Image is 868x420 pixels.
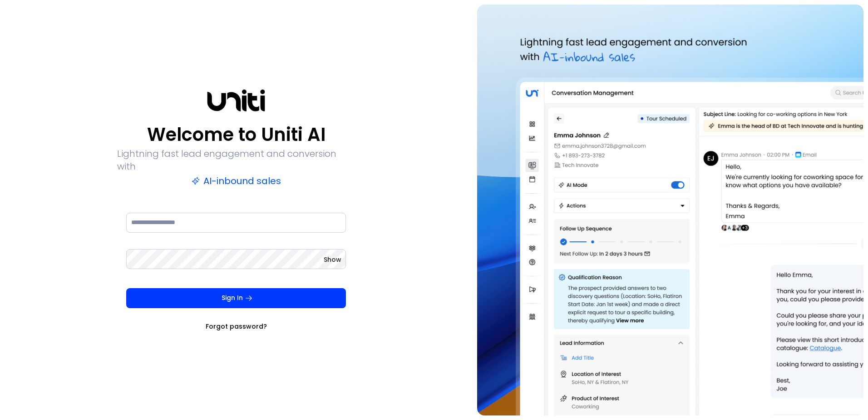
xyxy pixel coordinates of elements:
a: Forgot password? [206,322,267,331]
button: Show [324,255,341,264]
p: Lightning fast lead engagement and conversion with [117,147,355,173]
p: Welcome to Uniti AI [147,124,325,145]
button: Sign In [126,288,346,308]
p: AI-inbound sales [192,175,281,187]
img: auth-hero.png [477,5,863,415]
